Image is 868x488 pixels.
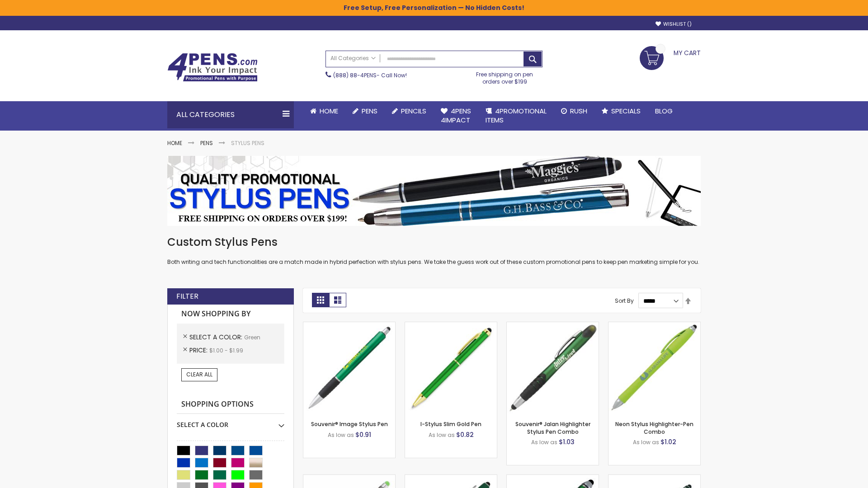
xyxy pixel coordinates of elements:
[167,156,701,226] img: Stylus Pens
[570,106,587,116] span: Rush
[559,437,575,446] span: $1.03
[615,297,634,305] label: Sort By
[609,322,700,414] img: Neon Stylus Highlighter-Pen Combo-Green
[507,474,599,482] a: Kyra Pen with Stylus and Flashlight-Green
[405,322,497,329] a: I-Stylus Slim Gold-Green
[420,420,481,428] a: I-Stylus Slim Gold Pen
[405,474,497,482] a: Custom Soft Touch® Metal Pens with Stylus-Green
[345,101,385,121] a: Pens
[401,106,426,116] span: Pencils
[531,438,557,446] span: As low as
[405,322,497,414] img: I-Stylus Slim Gold-Green
[609,474,700,482] a: Colter Stylus Twist Metal Pen-Green
[209,347,243,354] span: $1.00 - $1.99
[176,291,198,301] strong: Filter
[609,322,700,329] a: Neon Stylus Highlighter-Pen Combo-Green
[486,106,547,125] span: 4PROMOTIONAL ITEMS
[333,71,407,79] span: - Call Now!
[303,322,395,414] img: Souvenir® Image Stylus Pen-Green
[467,67,543,85] div: Free shipping on pen orders over $199
[355,430,371,439] span: $0.91
[303,474,395,482] a: Islander Softy Gel with Stylus - ColorJet Imprint-Green
[167,139,182,147] a: Home
[330,55,376,62] span: All Categories
[177,414,284,429] div: Select A Color
[456,430,474,439] span: $0.82
[244,333,260,341] span: Green
[320,106,338,116] span: Home
[594,101,648,121] a: Specials
[312,293,329,307] strong: Grid
[167,235,701,249] h1: Custom Stylus Pens
[303,101,345,121] a: Home
[385,101,434,121] a: Pencils
[478,101,554,131] a: 4PROMOTIONALITEMS
[655,106,673,116] span: Blog
[434,101,478,131] a: 4Pens4impact
[303,322,395,329] a: Souvenir® Image Stylus Pen-Green
[167,101,294,128] div: All Categories
[311,420,388,428] a: Souvenir® Image Stylus Pen
[611,106,641,116] span: Specials
[231,139,264,147] strong: Stylus Pens
[648,101,680,121] a: Blog
[362,106,377,116] span: Pens
[328,431,354,439] span: As low as
[186,371,212,378] span: Clear All
[660,437,676,446] span: $1.02
[507,322,599,414] img: Souvenir® Jalan Highlighter Stylus Pen Combo-Green
[189,333,244,342] span: Select A Color
[441,106,471,125] span: 4Pens 4impact
[333,71,377,79] a: (888) 88-4PENS
[181,368,217,381] a: Clear All
[177,305,284,324] strong: Now Shopping by
[326,51,380,66] a: All Categories
[177,395,284,414] strong: Shopping Options
[167,235,701,266] div: Both writing and tech functionalities are a match made in hybrid perfection with stylus pens. We ...
[515,420,590,435] a: Souvenir® Jalan Highlighter Stylus Pen Combo
[656,21,692,28] a: Wishlist
[554,101,594,121] a: Rush
[429,431,455,439] span: As low as
[633,438,659,446] span: As low as
[200,139,213,147] a: Pens
[189,346,209,355] span: Price
[615,420,693,435] a: Neon Stylus Highlighter-Pen Combo
[507,322,599,329] a: Souvenir® Jalan Highlighter Stylus Pen Combo-Green
[167,53,258,82] img: 4Pens Custom Pens and Promotional Products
